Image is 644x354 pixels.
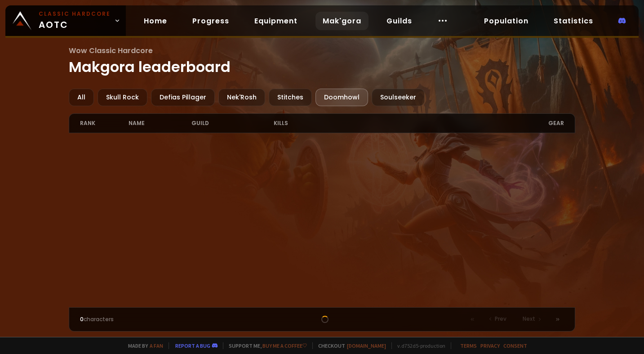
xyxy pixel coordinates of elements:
[5,5,126,36] a: Classic HardcoreAOTC
[477,12,536,30] a: Population
[80,315,84,323] span: 0
[460,342,477,349] a: Terms
[546,12,600,30] a: Statistics
[480,342,500,349] a: Privacy
[123,342,163,349] span: Made by
[80,114,129,133] div: rank
[150,342,163,349] a: a fan
[315,12,369,30] a: Mak'gora
[503,342,527,349] a: Consent
[39,10,111,18] small: Classic Hardcore
[495,315,506,323] span: Prev
[151,89,215,106] div: Defias Pillager
[379,12,419,30] a: Guilds
[262,342,307,349] a: Buy me a coffee
[69,45,575,56] span: Wow Classic Hardcore
[218,89,265,106] div: Nek'Rosh
[247,12,305,30] a: Equipment
[129,114,191,133] div: name
[315,89,368,106] div: Doomhowl
[39,10,111,31] span: AOTC
[274,114,322,133] div: kills
[175,342,210,349] a: Report a bug
[312,342,386,349] span: Checkout
[69,45,575,78] h1: Makgora leaderboard
[372,89,425,106] div: Soulseeker
[191,114,274,133] div: guild
[69,89,94,106] div: All
[223,342,307,349] span: Support me,
[391,342,445,349] span: v. d752d5 - production
[98,89,147,106] div: Skull Rock
[269,89,312,106] div: Stitches
[347,342,386,349] a: [DOMAIN_NAME]
[523,315,535,323] span: Next
[80,315,201,323] div: characters
[137,12,174,30] a: Home
[322,114,564,133] div: gear
[185,12,236,30] a: Progress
